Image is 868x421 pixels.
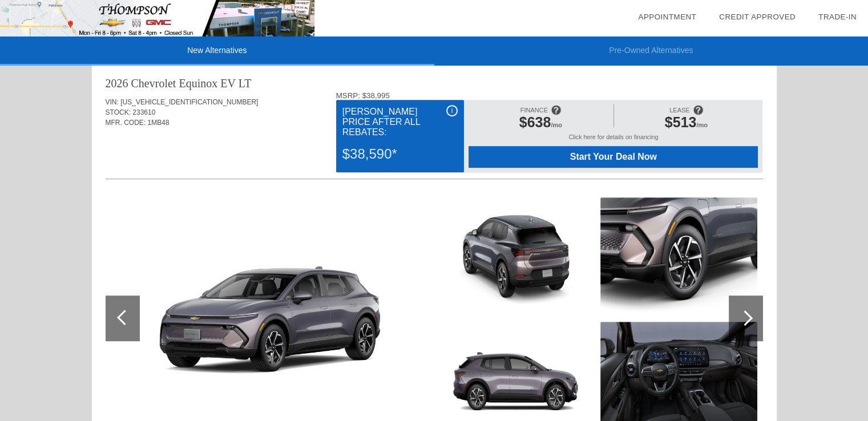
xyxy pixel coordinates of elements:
div: 2026 Chevrolet Equinox EV [106,75,236,91]
span: VIN: [106,98,119,106]
span: [US_VEHICLE_IDENTIFICATION_NUMBER] [120,98,258,106]
span: 1MB48 [148,119,169,127]
div: /mo [620,114,752,133]
div: LT [239,75,252,91]
img: 4.jpg [600,197,757,315]
div: i [446,105,458,116]
span: LEASE [669,107,689,114]
img: 1.jpg [106,228,429,410]
a: Appointment [638,13,696,21]
span: $513 [665,114,697,130]
a: Credit Approved [719,13,796,21]
span: Start Your Deal Now [483,152,744,162]
div: /mo [474,114,607,133]
a: Trade-In [818,13,857,21]
span: STOCK: [106,108,131,116]
div: MSRP: $38,995 [336,91,763,100]
span: FINANCE [520,107,548,114]
span: $638 [519,114,551,130]
div: [PERSON_NAME] Price after all rebates: [342,105,458,139]
div: Quoted on [DATE] 8:40:21 AM [106,145,763,163]
span: MFR. CODE: [106,119,146,127]
div: $38,590* [342,139,458,169]
img: 2.jpg [438,197,595,315]
span: 233610 [132,108,155,116]
div: Click here for details on financing [469,133,758,146]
